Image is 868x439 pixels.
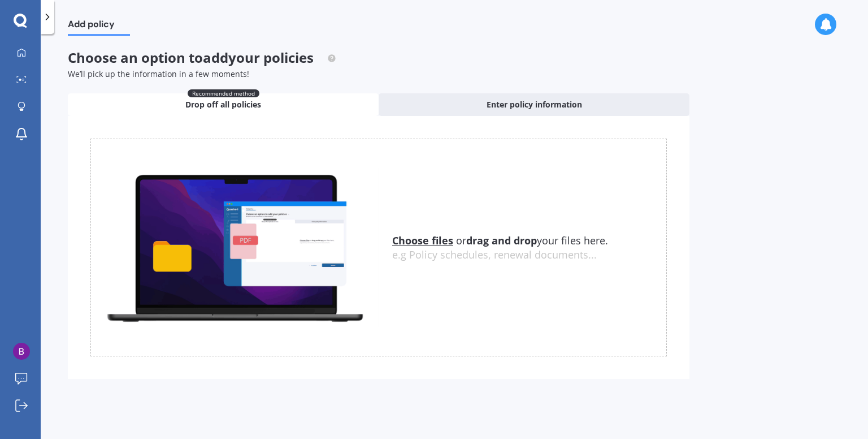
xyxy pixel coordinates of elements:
[185,99,261,110] span: Drop off all policies
[68,68,249,79] span: We’ll pick up the information in a few moments!
[392,234,608,247] span: or your files here.
[466,234,537,247] b: drag and drop
[68,19,130,34] span: Add policy
[487,99,582,110] span: Enter policy information
[13,343,30,360] img: ACg8ocJ8gy4iMuoMDBU30WeHdzVA9oLBvyixJR-wR-r6YdzLuA0Q7A=s96-c
[91,168,379,327] img: upload.de96410c8ce839c3fdd5.gif
[392,234,453,247] u: Choose files
[188,89,259,97] span: Recommended method
[68,48,336,67] span: Choose an option
[189,48,314,67] span: to add your policies
[392,249,666,261] div: e.g Policy schedules, renewal documents...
